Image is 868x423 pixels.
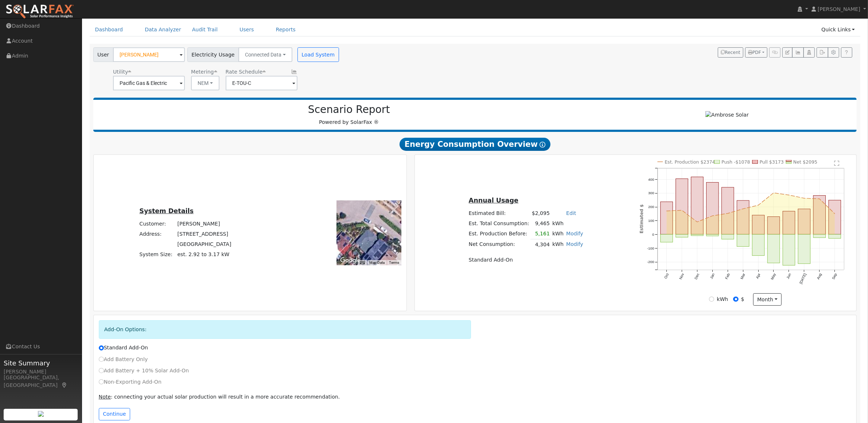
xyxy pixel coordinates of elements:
button: Export Interval Data [817,47,828,58]
div: [PERSON_NAME] [4,368,78,376]
u: Note [99,394,111,400]
input: Select a Utility [113,76,185,90]
input: Add Battery + 10% Solar Add-On [99,368,104,373]
button: PDF [745,47,767,58]
text: [DATE] [799,273,807,285]
button: Continue [99,408,130,420]
a: Help Link [841,47,852,58]
rect: onclick="" [829,234,841,238]
text: Est. Production $2374 [665,159,715,165]
rect: onclick="" [783,211,795,235]
label: Add Battery Only [99,356,148,363]
rect: onclick="" [798,209,811,234]
button: month [753,293,782,306]
input: kWh [709,297,714,302]
circle: onclick="" [681,209,684,212]
label: Add Battery + 10% Solar Add-On [99,367,189,375]
text: 100 [648,219,654,223]
text: -200 [647,260,654,264]
rect: onclick="" [661,234,673,242]
rect: onclick="" [814,234,826,238]
button: Recent [718,47,743,58]
label: $ [741,295,744,303]
text: Jan [709,273,716,279]
img: Google [338,256,362,265]
circle: onclick="" [818,197,821,200]
td: Customer: [138,219,176,229]
text: Apr [755,273,762,279]
circle: onclick="" [727,212,729,215]
circle: onclick="" [696,220,699,223]
span: PDF [748,50,761,55]
text: Jun [786,273,792,279]
img: SolarFax [5,4,74,19]
span: est. 2.92 to 3.17 kW [178,251,230,257]
td: 4,304 [530,239,551,250]
u: Annual Usage [469,197,518,204]
rect: onclick="" [691,234,704,236]
div: Utility [113,68,185,76]
td: 9,465 [530,219,551,229]
button: Connected Data [238,47,292,62]
circle: onclick="" [788,193,791,196]
text: Push -$1078 [722,159,750,165]
text: 400 [648,177,654,181]
span: [PERSON_NAME] [818,6,860,12]
div: Metering [191,68,219,76]
input: Non-Exporting Add-On [99,379,104,384]
img: retrieve [38,411,44,417]
td: Estimated Bill: [467,208,530,219]
td: System Size: [138,250,176,260]
circle: onclick="" [711,214,714,217]
text: Estimated $ [639,204,644,234]
input: Select a User [113,47,185,62]
u: System Details [139,207,194,215]
text: Dec [694,273,700,280]
td: kWh [551,239,565,250]
text: Feb [725,273,731,280]
span: User [93,47,113,62]
text:  [834,160,840,166]
rect: onclick="" [661,202,673,234]
td: Est. Total Consumption: [467,219,530,229]
td: [GEOGRAPHIC_DATA] [176,239,233,250]
a: Edit [566,210,576,216]
i: Show Help [540,142,545,148]
span: Energy Consumption Overview [400,138,550,151]
span: Electricity Usage [187,47,239,62]
a: Audit Trail [187,23,223,36]
button: Settings [828,47,839,58]
a: Modify [566,241,583,247]
rect: onclick="" [737,200,750,234]
circle: onclick="" [803,197,806,200]
rect: onclick="" [798,234,811,264]
button: Login As [803,47,815,58]
button: NEM [191,76,219,90]
button: Map Data [369,260,385,265]
div: Add-On Options: [99,320,471,339]
label: Standard Add-On [99,344,148,352]
td: Est. Production Before: [467,229,530,239]
a: Data Analyzer [139,23,187,36]
label: Non-Exporting Add-On [99,378,161,386]
circle: onclick="" [833,212,836,215]
a: Terms (opens in new tab) [389,261,399,265]
circle: onclick="" [742,207,745,210]
text: May [770,273,777,281]
td: 5,161 [530,229,551,239]
rect: onclick="" [676,179,688,235]
td: Standard Add-On [467,255,584,265]
text: 200 [648,205,654,209]
text: Net $2095 [793,159,817,165]
input: Select a Rate Schedule [226,76,297,90]
rect: onclick="" [722,187,734,234]
rect: onclick="" [768,234,780,263]
rect: onclick="" [752,234,765,255]
td: kWh [551,219,585,229]
text: Mar [740,273,746,280]
circle: onclick="" [772,191,775,194]
span: Alias: HETOUCN [226,69,266,75]
rect: onclick="" [814,195,826,234]
input: $ [733,297,738,302]
div: Powered by SolarFax ® [97,103,601,126]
